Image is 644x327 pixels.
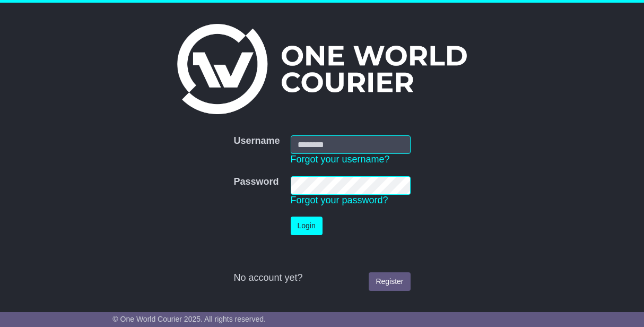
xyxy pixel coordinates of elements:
[233,272,410,284] div: No account yet?
[291,217,323,235] button: Login
[112,315,266,323] span: © One World Courier 2025. All rights reserved.
[233,135,280,147] label: Username
[369,272,410,291] a: Register
[291,154,390,165] a: Forgot your username?
[233,176,279,188] label: Password
[177,24,467,114] img: One World
[291,195,388,205] a: Forgot your password?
